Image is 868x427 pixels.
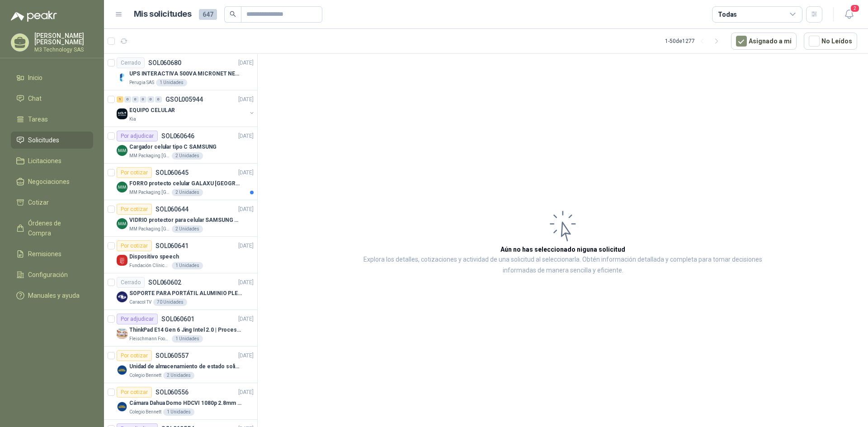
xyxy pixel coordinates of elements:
[129,289,242,298] p: SOPORTE PARA PORTÁTIL ALUMINIO PLEGABLE VTA
[731,33,797,50] button: Asignado a mi
[11,194,93,211] a: Cotizar
[104,237,257,273] a: Por cotizarSOL060641[DATE] Company LogoDispositivo speechFundación Clínica Shaio1 Unidades
[804,33,857,50] button: No Leídos
[11,245,93,263] a: Remisiones
[11,173,93,190] a: Negociaciones
[165,96,203,103] p: GSOL005944
[34,33,93,45] p: [PERSON_NAME] [PERSON_NAME]
[155,96,162,103] div: 0
[28,94,42,103] span: Chat
[117,350,152,361] div: Por cotizar
[129,70,242,78] p: UPS INTERACTIVA 500VA MICRONET NEGRA MARCA: POWEST NICOMAR
[104,383,257,420] a: Por cotizarSOL060556[DATE] Company LogoCámara Dahua Domo HDCVI 1080p 2.8mm IP67 Led IR 30m mts no...
[129,408,161,416] p: Colegio Bennett
[129,179,242,188] p: FORRO protecto celular GALAXU [GEOGRAPHIC_DATA] A16 5G
[129,372,161,379] p: Colegio Bennett
[104,200,257,237] a: Por cotizarSOL060644[DATE] Company LogoVIDRIO protector para celular SAMSUNG GALAXI A16 5GMM Pack...
[500,244,625,254] h3: Aún no has seleccionado niguna solicitud
[129,143,217,151] p: Cargador celular tipo C SAMSUNG
[172,335,203,343] div: 1 Unidades
[104,310,257,347] a: Por adjudicarSOL060601[DATE] Company LogoThinkPad E14 Gen 6 Jing Intel 2.0 | Procesador Intel Cor...
[11,131,93,149] a: Solicitudes
[104,273,257,310] a: CerradoSOL060602[DATE] Company LogoSOPORTE PARA PORTÁTIL ALUMINIO PLEGABLE VTACaracol TV70 Unidades
[117,72,127,83] img: Company Logo
[11,90,93,107] a: Chat
[129,189,170,196] p: MM Packaging [GEOGRAPHIC_DATA]
[117,277,145,288] div: Cerrado
[172,262,203,269] div: 1 Unidades
[153,299,187,306] div: 70 Unidades
[172,225,203,233] div: 2 Unidades
[841,6,857,23] button: 2
[117,57,145,68] div: Cerrado
[117,291,127,302] img: Company Logo
[28,291,80,300] span: Manuales y ayuda
[129,326,242,334] p: ThinkPad E14 Gen 6 Jing Intel 2.0 | Procesador Intel Core Ultra 5 125U ( 12
[148,60,181,66] p: SOL060680
[238,278,254,287] p: [DATE]
[129,253,179,261] p: Dispositivo speech
[104,347,257,383] a: Por cotizarSOL060557[DATE] Company LogoUnidad de almacenamiento de estado solido Marca SK hynix [...
[238,315,254,324] p: [DATE]
[718,9,737,19] div: Todas
[156,243,189,249] p: SOL060641
[117,96,123,103] div: 1
[238,242,254,250] p: [DATE]
[129,116,136,123] p: Kia
[117,108,127,119] img: Company Logo
[134,8,192,21] h1: Mis solicitudes
[850,4,860,13] span: 2
[238,169,254,177] p: [DATE]
[172,152,203,160] div: 2 Unidades
[117,387,152,398] div: Por cotizar
[199,9,217,20] span: 647
[11,152,93,169] a: Licitaciones
[11,287,93,304] a: Manuales y ayuda
[238,388,254,397] p: [DATE]
[161,316,194,322] p: SOL060601
[117,255,127,266] img: Company Logo
[117,314,158,324] div: Por adjudicar
[28,270,68,280] span: Configuración
[104,54,257,90] a: CerradoSOL060680[DATE] Company LogoUPS INTERACTIVA 500VA MICRONET NEGRA MARCA: POWEST NICOMARPeru...
[129,399,242,408] p: Cámara Dahua Domo HDCVI 1080p 2.8mm IP67 Led IR 30m mts nocturnos
[129,79,154,86] p: Perugia SAS
[129,335,170,343] p: Fleischmann Foods S.A.
[129,262,170,269] p: Fundación Clínica Shaio
[11,69,93,86] a: Inicio
[230,11,236,17] span: search
[28,114,48,124] span: Tareas
[117,240,152,251] div: Por cotizar
[28,177,70,187] span: Negociaciones
[117,131,158,141] div: Por adjudicar
[238,352,254,360] p: [DATE]
[156,79,187,86] div: 1 Unidades
[28,197,49,207] span: Cotizar
[28,249,61,259] span: Remisiones
[172,189,203,196] div: 2 Unidades
[34,47,93,52] p: M3 Technology SAS
[348,254,778,276] p: Explora los detalles, cotizaciones y actividad de una solicitud al seleccionarla. Obtén informaci...
[117,182,127,192] img: Company Logo
[129,225,170,233] p: MM Packaging [GEOGRAPHIC_DATA]
[156,169,189,176] p: SOL060645
[117,167,152,178] div: Por cotizar
[11,11,57,22] img: Logo peakr
[124,96,131,103] div: 0
[104,164,257,200] a: Por cotizarSOL060645[DATE] Company LogoFORRO protecto celular GALAXU [GEOGRAPHIC_DATA] A16 5GMM P...
[238,205,254,214] p: [DATE]
[147,96,154,103] div: 0
[117,145,127,156] img: Company Logo
[129,152,170,160] p: MM Packaging [GEOGRAPHIC_DATA]
[117,218,127,229] img: Company Logo
[117,94,255,123] a: 1 0 0 0 0 0 GSOL005944[DATE] Company LogoEQUIPO CELULARKia
[28,135,59,145] span: Solicitudes
[117,365,127,375] img: Company Logo
[11,266,93,283] a: Configuración
[665,34,724,48] div: 1 - 50 de 1277
[238,132,254,141] p: [DATE]
[132,96,139,103] div: 0
[28,156,61,166] span: Licitaciones
[129,362,242,371] p: Unidad de almacenamiento de estado solido Marca SK hynix [DATE] NVMe 256GB HFM256GDJTNG-8310A M.2...
[117,401,127,412] img: Company Logo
